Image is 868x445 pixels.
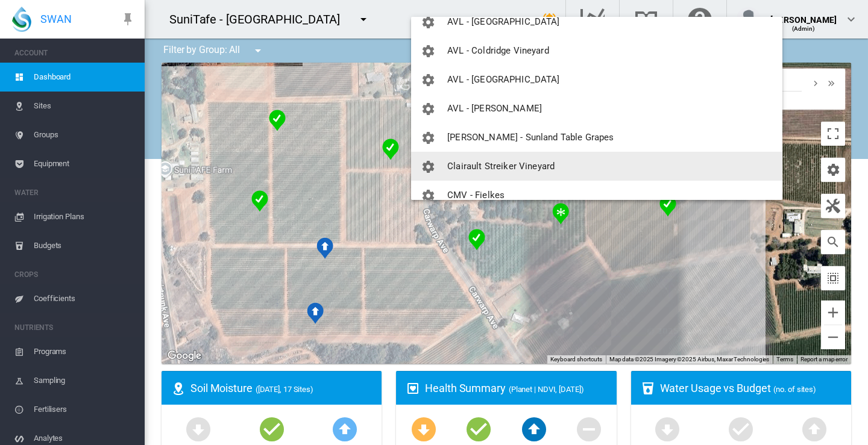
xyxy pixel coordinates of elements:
[421,15,435,30] md-icon: icon-cog
[447,45,549,56] span: AVL - Coldridge Vineyard
[447,190,505,201] span: CMV - Fielkes
[421,73,435,87] md-icon: icon-cog
[411,152,782,181] button: You have 'Admin' permissions to Clairault Streiker Vineyard
[421,160,435,174] md-icon: icon-cog
[421,44,435,58] md-icon: icon-cog
[411,94,782,123] button: You have 'Admin' permissions to AVL - Qualco Vineyard
[447,103,542,114] span: AVL - [PERSON_NAME]
[447,16,559,27] span: AVL - [GEOGRAPHIC_DATA]
[421,131,435,145] md-icon: icon-cog
[447,161,555,172] span: Clairault Streiker Vineyard
[421,102,435,116] md-icon: icon-cog
[447,74,559,85] span: AVL - [GEOGRAPHIC_DATA]
[411,181,782,210] button: You have 'Admin' permissions to CMV - Fielkes
[411,7,782,36] button: You have 'Admin' permissions to AVL - Adelaide Hills
[411,36,782,65] button: You have 'Admin' permissions to AVL - Coldridge Vineyard
[421,188,435,203] md-icon: icon-cog
[411,123,782,152] button: You have 'Admin' permissions to Cirillo - Sunland Table Grapes
[447,132,614,143] span: [PERSON_NAME] - Sunland Table Grapes
[411,65,782,94] button: You have 'Admin' permissions to AVL - Grande Junction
